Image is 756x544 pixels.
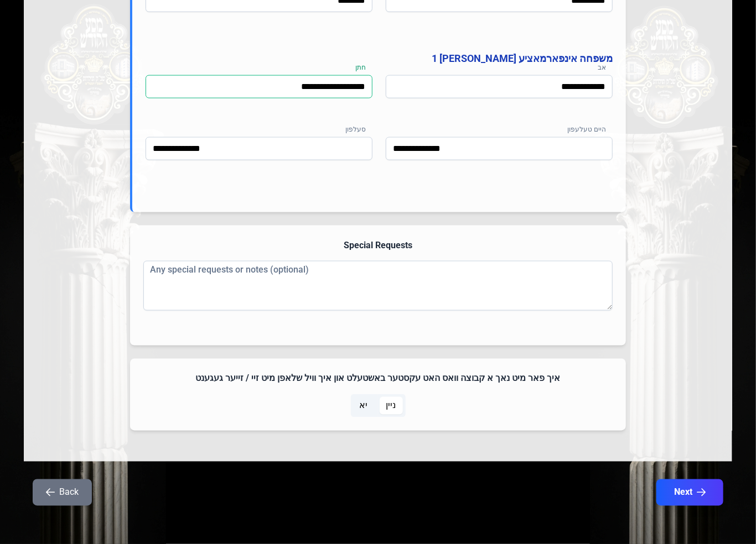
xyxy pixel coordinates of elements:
[143,372,613,385] h4: איך פאר מיט נאך א קבוצה וואס האט עקסטער באשטעלט און איך וויל שלאפן מיט זיי / זייער געגענט
[386,399,396,412] span: ניין
[360,399,368,412] span: יא
[656,479,723,506] button: Next
[377,394,406,417] p-togglebutton: ניין
[143,239,613,252] h4: Special Requests
[146,51,613,66] h4: משפחה אינפארמאציע [PERSON_NAME] 1
[351,394,377,417] p-togglebutton: יא
[33,479,92,506] button: Back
